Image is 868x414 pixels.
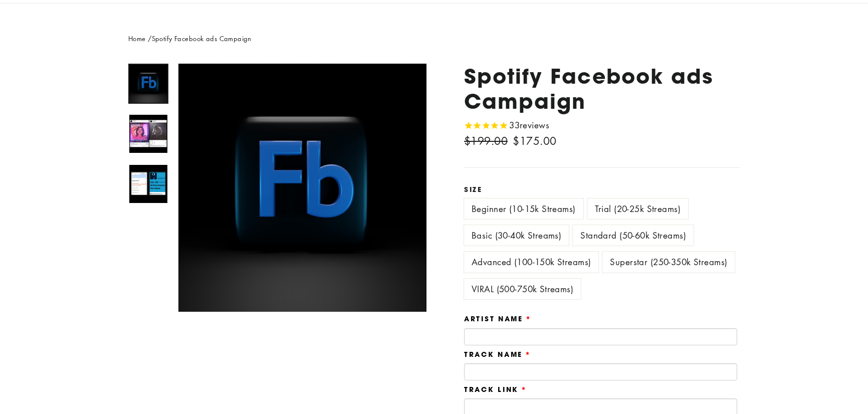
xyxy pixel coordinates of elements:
img: Spotify Facebook ads Campaign [129,65,167,103]
span: reviews [520,119,549,131]
label: Beginner (10-15k Streams) [464,198,583,219]
label: Advanced (100-150k Streams) [464,252,598,272]
label: Artist Name [464,315,532,323]
span: 33 reviews [509,119,549,131]
label: Superstar (250-350k Streams) [602,252,735,272]
span: / [148,34,151,43]
img: Spotify Facebook ads Campaign [129,165,167,203]
a: Home [128,34,146,43]
img: Spotify Facebook ads Campaign [129,115,167,153]
label: Trial (20-25k Streams) [587,198,688,219]
span: $199.00 [464,134,508,148]
span: $175.00 [513,134,556,148]
label: Track Name [464,350,531,358]
label: Standard (50-60k Streams) [573,225,694,246]
label: Size [464,185,740,193]
span: Rated 4.8 out of 5 stars 33 reviews [464,118,549,133]
label: Basic (30-40k Streams) [464,225,569,246]
h1: Spotify Facebook ads Campaign [464,64,740,113]
label: VIRAL (500-750k Streams) [464,279,581,299]
nav: breadcrumbs [128,34,740,44]
label: Track Link [464,385,527,393]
